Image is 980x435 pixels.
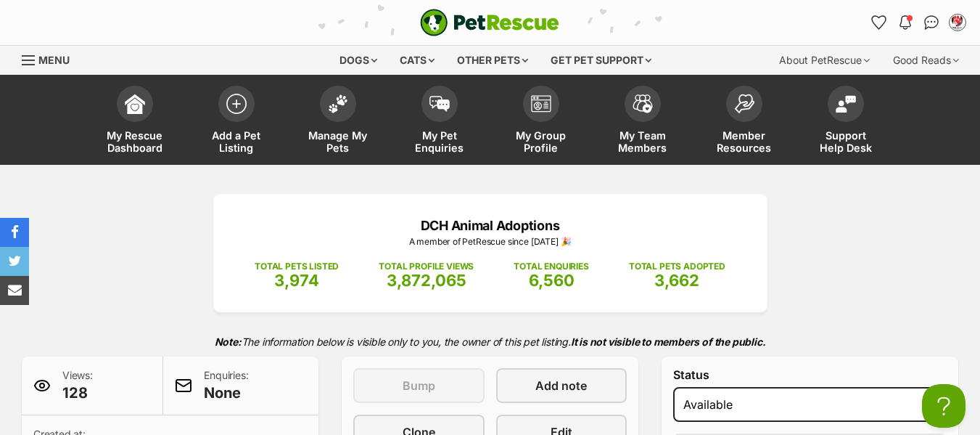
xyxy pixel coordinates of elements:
[946,11,969,34] button: My account
[633,94,653,113] img: team-members-icon-5396bd8760b3fe7c0b43da4ab00e1e3bb1a5d9ba89233759b79545d2d3fc5d0d.svg
[235,235,746,248] p: A member of PetRescue since [DATE] 🎉
[712,129,777,154] span: Member Resources
[328,94,348,113] img: manage-my-pets-icon-02211641906a0b7f246fdf0571729dbe1e7629f14944591b6c1af311fb30b64b.svg
[883,46,969,75] div: Good Reads
[734,94,754,113] img: member-resources-icon-8e73f808a243e03378d46382f2149f9095a855e16c252ad45f914b54edf8863c.svg
[407,129,472,154] span: My Pet Enquiries
[84,78,186,165] a: My Rescue Dashboard
[305,129,371,154] span: Manage My Pets
[490,78,592,165] a: My Group Profile
[387,271,466,290] span: 3,872,065
[329,46,387,75] div: Dogs
[353,368,485,403] button: Bump
[447,46,538,75] div: Other pets
[535,377,587,394] span: Add note
[514,260,588,273] p: TOTAL ENQUIRIES
[226,94,247,114] img: add-pet-listing-icon-0afa8454b4691262ce3f59096e99ab1cd57d4a30225e0717b998d2c9b9846f56.svg
[922,384,965,428] iframe: Help Scout Beacon - Open
[592,78,693,165] a: My Team Members
[420,9,559,36] a: PetRescue
[390,46,445,75] div: Cats
[529,271,575,290] span: 6,560
[215,336,242,348] strong: Note:
[813,129,878,154] span: Support Help Desk
[795,78,897,165] a: Support Help Desk
[610,129,675,154] span: My Team Members
[894,11,917,34] button: Notifications
[204,129,269,154] span: Add a Pet Listing
[920,11,943,34] a: Conversations
[62,383,93,403] span: 128
[420,9,559,36] img: logo-e224e6f780fb5917bec1dbf3a21bbac754714ae5b6737aabdf751b685950b380.svg
[22,46,80,72] a: Menu
[389,78,490,165] a: My Pet Enquiries
[769,46,880,75] div: About PetRescue
[496,368,627,403] a: Add note
[868,11,969,34] ul: Account quick links
[22,327,958,357] p: The information below is visible only to you, the owner of this pet listing.
[379,260,474,273] p: TOTAL PROFILE VIEWS
[403,377,435,394] span: Bump
[654,271,699,290] span: 3,662
[508,129,574,154] span: My Group Profile
[62,368,93,403] p: Views:
[836,95,856,113] img: help-desk-icon-fdf02630f3aa405de69fd3d07c3f3aa587a6932b1a1747fa1d2bba05be0121f9.svg
[429,96,450,112] img: pet-enquiries-icon-7e3ad2cf08bfb03b45e93fb7055b45f3efa6380592205ae92323e6603595dc1f.svg
[204,368,248,403] p: Enquiries:
[950,15,965,30] img: Kim Court profile pic
[204,383,248,403] span: None
[571,336,766,348] strong: It is not visible to members of the public.
[899,15,911,30] img: notifications-46538b983faf8c2785f20acdc204bb7945ddae34d4c08c2a6579f10ce5e182be.svg
[102,129,168,154] span: My Rescue Dashboard
[274,271,319,290] span: 3,974
[693,78,795,165] a: Member Resources
[540,46,662,75] div: Get pet support
[186,78,287,165] a: Add a Pet Listing
[868,11,891,34] a: Favourites
[629,260,725,273] p: TOTAL PETS ADOPTED
[38,54,70,66] span: Menu
[924,15,939,30] img: chat-41dd97257d64d25036548639549fe6c8038ab92f7586957e7f3b1b290dea8141.svg
[125,94,145,114] img: dashboard-icon-eb2f2d2d3e046f16d808141f083e7271f6b2e854fb5c12c21221c1fb7104beca.svg
[287,78,389,165] a: Manage My Pets
[673,368,947,381] label: Status
[255,260,339,273] p: TOTAL PETS LISTED
[531,95,551,113] img: group-profile-icon-3fa3cf56718a62981997c0bc7e787c4b2cf8bcc04b72c1350f741eb67cf2f40e.svg
[235,216,746,235] p: DCH Animal Adoptions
